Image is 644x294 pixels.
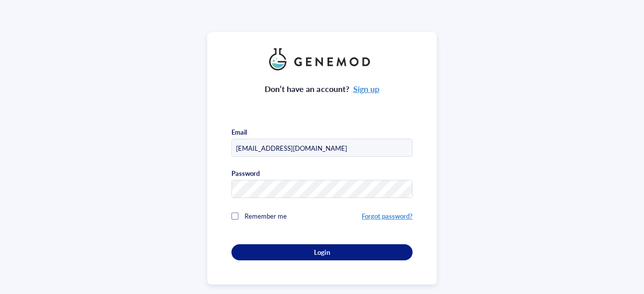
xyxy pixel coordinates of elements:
a: Sign up [353,83,379,94]
a: Forgot password? [362,211,413,221]
button: Login [231,244,413,260]
img: genemod_logo_light-BcqUzbGq.png [269,48,375,70]
div: Don’t have an account? [265,82,379,95]
span: Login [314,248,330,257]
div: Password [231,169,260,178]
div: Email [231,128,247,137]
span: Remember me [245,211,287,221]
